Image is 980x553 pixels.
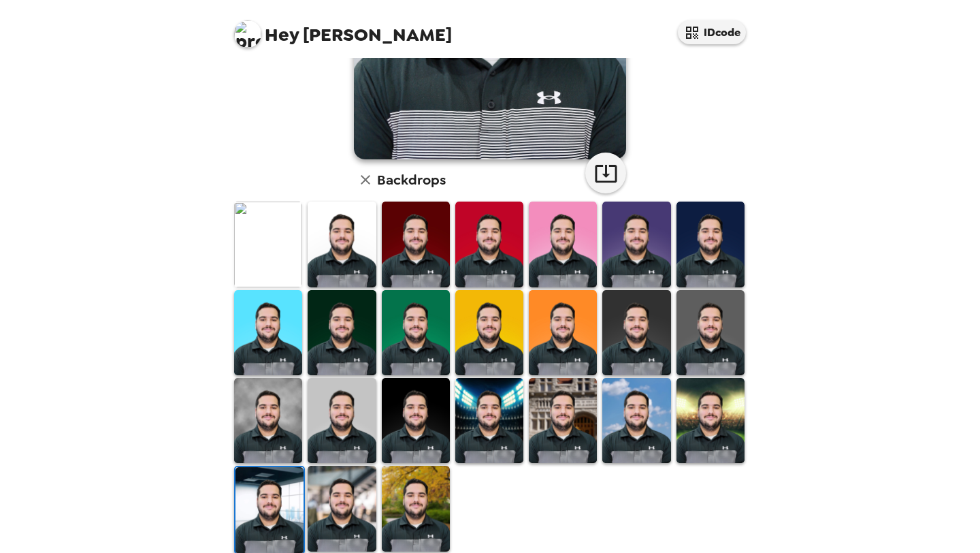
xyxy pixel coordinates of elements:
[234,20,261,48] img: profile pic
[234,202,302,287] img: Original
[377,169,446,191] h6: Backdrops
[265,22,299,47] span: Hey
[678,20,746,44] button: IDcode
[234,14,452,44] span: [PERSON_NAME]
